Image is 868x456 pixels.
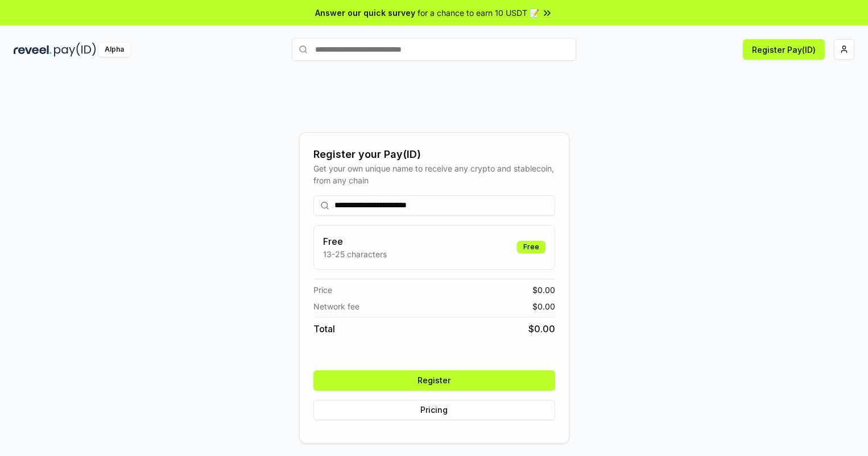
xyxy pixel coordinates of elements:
[743,39,825,60] button: Register Pay(ID)
[528,322,555,336] span: $ 0.00
[313,300,359,312] span: Network fee
[14,43,52,57] img: reveel_dark
[54,43,96,57] img: pay_id
[313,370,555,391] button: Register
[313,400,555,420] button: Pricing
[532,300,555,312] span: $ 0.00
[313,322,335,336] span: Total
[517,241,545,253] div: Free
[313,162,555,186] div: Get your own unique name to receive any crypto and stablecoin, from any chain
[98,43,130,57] div: Alpha
[315,7,415,19] span: Answer our quick survey
[323,235,387,248] h3: Free
[313,284,332,296] span: Price
[418,7,539,19] span: for a chance to earn 10 USDT 📝
[532,284,555,296] span: $ 0.00
[313,147,555,162] div: Register your Pay(ID)
[323,248,387,260] p: 13-25 characters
